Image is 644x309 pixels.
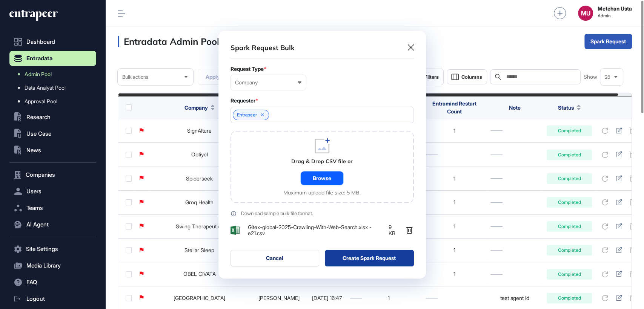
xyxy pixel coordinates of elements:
[231,43,295,52] div: Spark Request Bulk
[301,171,343,185] div: Browse
[231,211,414,217] a: Download sample bulk file format.
[231,226,240,235] img: AhpaqJCb49MR9Xxu7SkuGhZYRwWha62sieDtiJP64QGBCNNHjaAAAAAElFTkSuQmCC
[283,190,361,196] div: Maximum upload file size: 5 MB.
[231,66,414,72] div: Request Type
[325,250,414,266] button: Create Spark Request
[248,224,380,236] span: Gitex-global-2025-Crawling-With-Web-Search.xlsx - e21.csv
[388,224,398,236] span: 9 KB
[235,80,301,86] div: Company
[237,112,257,118] span: Entrapeer
[231,98,414,104] div: Requester
[241,211,313,216] div: Download sample bulk file format.
[291,158,353,165] div: Drag & Drop CSV file or
[231,250,320,266] button: Cancel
